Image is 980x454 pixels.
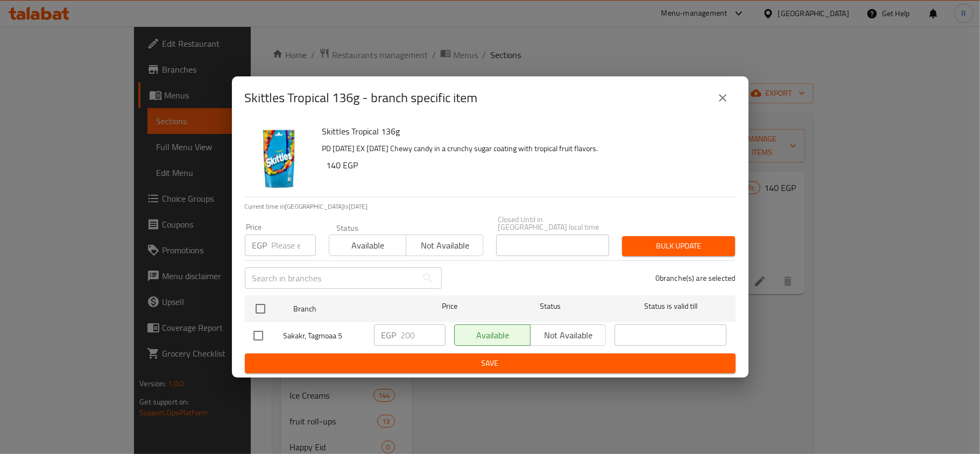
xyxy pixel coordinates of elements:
p: 0 branche(s) are selected [655,273,736,283]
button: close [710,85,736,111]
h2: Skittles Tropical 136g - branch specific item [245,89,478,107]
span: Status [494,300,606,313]
button: Bulk update [622,236,735,256]
h6: Skittles Tropical 136g [322,124,727,139]
span: Status is valid till [615,300,727,313]
p: PD [DATE] EX [DATE] Chewy candy in a crunchy sugar coating with tropical fruit flavors. [322,142,727,155]
p: EGP [252,239,267,252]
p: Current time in [GEOGRAPHIC_DATA] is [DATE] [245,202,736,211]
button: Not available [406,235,483,256]
span: Available [334,238,402,253]
button: Available [329,235,406,256]
span: Bulk update [631,239,727,253]
input: Search in branches [245,267,417,289]
span: Not available [411,238,479,253]
img: Skittles Tropical 136g [245,124,314,193]
span: Sakakr, Tagmoaa 5 [284,329,365,343]
span: Save [253,357,727,370]
h6: 140 EGP [327,158,727,173]
input: Please enter price [272,235,316,256]
button: Save [245,353,736,373]
span: Price [414,300,485,313]
input: Please enter price [401,324,446,346]
span: Branch [293,302,405,316]
p: EGP [382,329,397,342]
